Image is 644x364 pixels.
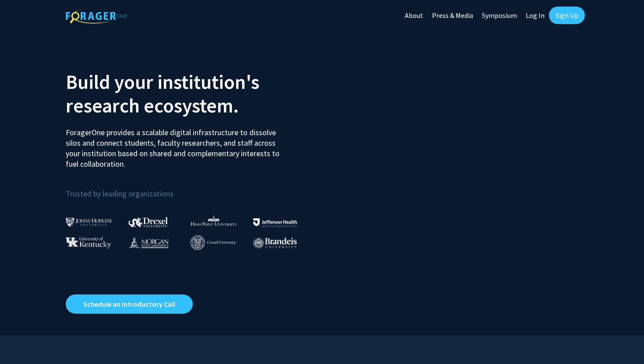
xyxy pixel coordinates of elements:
img: Brandeis University [253,238,297,248]
img: Cornell University [191,235,236,250]
img: Drexel University [128,217,168,227]
img: University of Kentucky [66,237,111,248]
p: ForagerOne provides a scalable digital infrastructure to dissolve silos and connect students, fac... [66,121,286,169]
p: Trusted by leading organizations [66,176,315,200]
img: Morgan State University [128,237,169,248]
img: Thomas Jefferson University [253,218,297,227]
a: Sign Up [549,7,585,24]
img: ForagerOne Logo [66,8,127,24]
img: Johns Hopkins University [66,217,112,227]
h2: Build your institution's research ecosystem. [66,70,315,117]
a: Opens in a new tab [66,294,193,314]
img: High Point University [191,215,237,226]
